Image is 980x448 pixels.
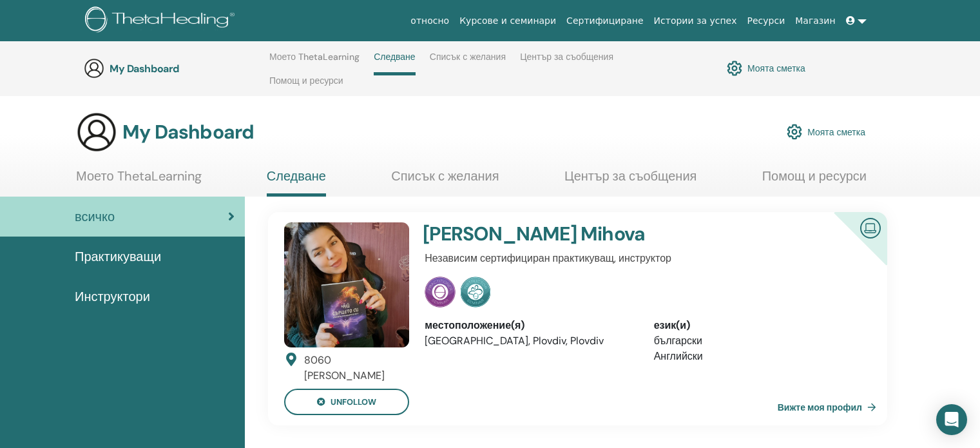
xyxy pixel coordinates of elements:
[304,353,409,384] div: 8060 [PERSON_NAME]
[425,333,634,349] li: [GEOGRAPHIC_DATA], Plovdiv, Plovdiv
[75,287,150,306] span: Инструктори
[430,52,506,72] a: Списък с желания
[269,75,343,96] a: Помощ и ресурси
[742,9,791,33] a: Ресурси
[391,168,499,193] a: Списък с желания
[425,251,863,266] p: Независим сертифициран практикуващ, инструктор
[267,168,326,197] a: Следване
[423,222,789,246] h4: [PERSON_NAME] Mihova
[405,9,454,33] a: относно
[855,213,886,242] img: Сертифициран онлайн инструктор
[374,52,416,75] a: Следване
[425,318,634,333] div: местоположение(я)
[787,121,802,142] img: cog.svg
[778,394,881,420] a: Вижте моя профил
[790,9,840,33] a: Магазин
[727,57,805,79] a: Моята сметка
[564,168,697,193] a: Център за съобщения
[813,212,887,286] div: Сертифициран онлайн инструктор
[269,52,360,72] a: Моето ThetaLearning
[122,121,254,144] h3: My Dashboard
[85,6,239,35] img: logo.png
[284,389,409,415] button: Unfollow
[787,117,865,146] a: Моята сметка
[654,318,863,333] div: език(и)
[654,333,863,349] li: български
[84,58,104,79] img: generic-user-icon.jpg
[110,63,238,75] h3: My Dashboard
[654,349,863,364] li: Английски
[727,57,742,79] img: cog.svg
[520,52,613,72] a: Център за съобщения
[454,9,561,33] a: Курсове и семинари
[76,112,117,153] img: generic-user-icon.jpg
[76,168,202,193] a: Моето ThetaLearning
[762,168,867,193] a: Помощ и ресурси
[936,404,967,435] div: Open Intercom Messenger
[75,247,161,266] span: Практикуващи
[649,9,742,33] a: Истории за успех
[75,207,115,226] span: всичко
[561,9,648,33] a: Сертифициране
[284,222,409,347] img: default.jpg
